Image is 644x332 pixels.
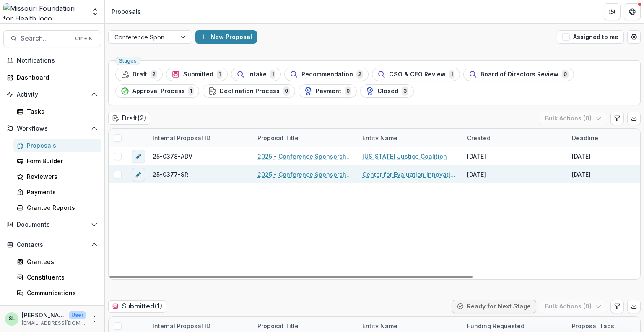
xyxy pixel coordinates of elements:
div: Grantees [27,257,94,266]
button: Open Workflows [3,122,101,135]
a: [US_STATE] Justice Coalition [362,152,447,161]
div: [DATE] [467,152,486,161]
button: CSO & CEO Review1 [372,68,460,81]
span: 1 [217,70,222,79]
div: Entity Name [357,322,402,330]
div: [DATE] [467,170,486,179]
p: User [69,311,86,319]
a: 2025 - Conference Sponsorship Request [257,170,352,179]
img: Missouri Foundation for Health logo [3,3,86,20]
span: Notifications [17,57,98,64]
a: Grantees [13,255,101,269]
a: Proposals [13,139,101,152]
div: Ctrl + K [73,34,94,43]
span: 1 [270,70,275,79]
div: Funding Requested [462,322,530,330]
span: Submitted [183,71,213,78]
div: Proposal Title [252,133,304,142]
span: Payment [316,88,341,95]
span: Contacts [17,241,88,248]
nav: breadcrumb [108,5,144,18]
span: Documents [17,221,88,228]
div: Entity Name [357,129,462,147]
button: Edit table settings [610,300,624,313]
a: 2025 - Conference Sponsorship Request [257,152,352,161]
div: Entity Name [357,133,402,142]
div: Internal Proposal ID [148,129,252,147]
span: Activity [17,91,88,98]
span: Workflows [17,125,88,132]
span: 25-0378-ADV [153,152,192,161]
div: Proposal Title [252,129,357,147]
button: Get Help [624,3,641,20]
div: Proposal Tags [567,322,619,330]
button: Open entity switcher [89,3,101,20]
div: Proposal Title [252,322,304,330]
div: Reviewers [27,172,94,181]
span: 25-0377-SR [153,170,188,179]
span: 2 [151,70,157,79]
p: [PERSON_NAME] [22,311,65,319]
div: Internal Proposal ID [148,322,216,330]
span: Search... [21,34,70,42]
span: Intake [248,71,267,78]
a: Reviewers [13,170,101,183]
div: Created [462,129,567,147]
button: edit [132,168,145,181]
span: 1 [449,70,454,79]
div: Communications [27,288,94,297]
button: Export table data [627,300,641,313]
span: CSO & CEO Review [389,71,446,78]
div: [DATE] [572,170,591,179]
div: Deadline [567,133,603,142]
button: New Proposal [195,30,257,44]
button: Closed3 [360,84,414,98]
p: [EMAIL_ADDRESS][DOMAIN_NAME] [22,319,86,327]
a: Grantee Reports [13,201,101,214]
button: Payment0 [299,84,357,98]
div: Grantee Reports [27,203,94,212]
span: Stages [119,58,137,64]
button: edit [132,150,145,163]
button: Recommendation2 [284,68,369,81]
a: Form Builder [13,154,101,168]
span: 0 [562,70,569,79]
a: Constituents [13,270,101,284]
span: Approval Process [132,88,185,95]
span: 3 [402,86,408,96]
button: Partners [604,3,621,20]
span: 1 [188,86,194,96]
a: Communications [13,286,101,300]
span: Board of Directors Review [480,71,558,78]
a: Tasks [13,105,101,118]
button: Export table data [627,112,641,125]
div: Sada Lindsey [9,316,15,322]
button: Bulk Actions (0) [540,112,607,125]
span: 0 [345,86,351,96]
button: Open Data & Reporting [3,303,101,316]
div: Form Builder [27,157,94,165]
button: Intake1 [231,68,281,81]
span: Draft [132,71,147,78]
button: Draft2 [115,68,163,81]
button: Ready for Next Stage [452,300,536,313]
span: Closed [377,88,398,95]
button: Open table manager [627,30,641,44]
div: Internal Proposal ID [148,133,216,142]
button: Submitted1 [166,68,228,81]
div: Tasks [27,107,94,116]
div: Proposals [27,141,94,150]
a: Payments [13,185,101,199]
div: Constituents [27,273,94,282]
button: Open Contacts [3,238,101,251]
span: 2 [356,70,363,79]
span: 0 [283,86,290,96]
a: Dashboard [3,71,101,84]
button: Assigned to me [557,30,624,44]
button: Search... [3,30,101,47]
button: Edit table settings [610,112,624,125]
div: Dashboard [17,73,94,82]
